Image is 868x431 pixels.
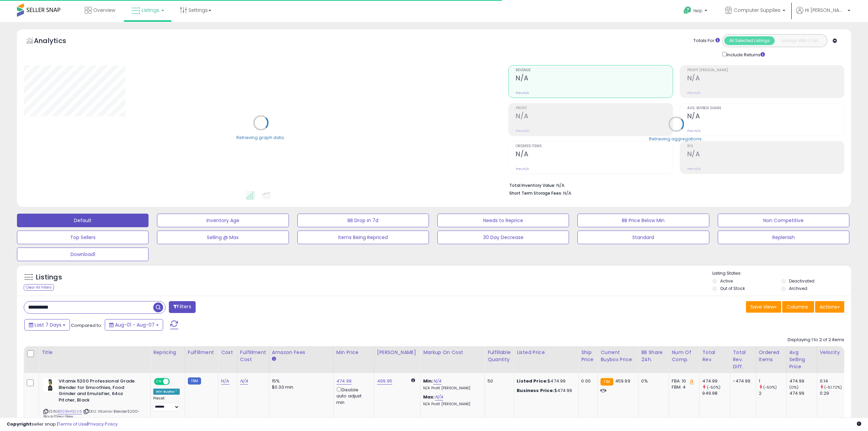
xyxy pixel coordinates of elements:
p: Listing States: [712,270,851,277]
span: Help [693,8,703,14]
button: All Selected Listings [724,36,775,45]
div: Title [42,349,147,356]
div: Fulfillable Quantity [488,349,511,363]
div: $474.99 [517,378,573,384]
b: Listed Price: [517,378,548,384]
small: (-51.72%) [824,385,842,390]
div: 2 [759,390,786,396]
div: Ship Price [581,349,595,363]
small: (-50%) [707,385,721,390]
a: N/A [433,378,441,385]
div: 474.99 [702,378,730,384]
div: [PERSON_NAME] [377,349,417,356]
small: (-50%) [763,385,777,390]
div: Total Rev. Diff. [733,349,753,370]
a: 474.99 [336,378,352,385]
div: Avg Selling Price [789,349,814,370]
div: Num of Comp. [672,349,696,363]
div: 0% [641,378,664,384]
div: $0.30 min [272,384,328,390]
span: Hi [PERSON_NAME] [805,7,846,14]
span: Compared to: [71,322,102,329]
div: Retrieving graph data.. [236,134,286,140]
div: Clear All Filters [24,284,54,291]
div: 0.00 [581,378,592,384]
img: 31pCllcsKFL._SL40_.jpg [43,378,57,392]
div: Disable auto adjust min [336,386,369,406]
button: Actions [815,301,844,313]
span: | SKU: Vitamix-Blender5200-Black/Grey-New [43,409,140,419]
div: Cost [221,349,234,356]
div: 0.14 [820,378,847,384]
div: 50 [488,378,509,384]
small: Amazon Fees. [272,356,276,362]
button: Items Being Repriced [297,231,429,244]
a: 499.95 [377,378,392,385]
div: Current Buybox Price [600,349,635,363]
span: Aug-01 - Aug-07 [115,321,155,328]
button: Filters [169,301,195,313]
button: Replenish [718,231,849,244]
div: Include Returns [717,51,773,58]
button: Inventory Age [157,214,289,227]
button: Columns [782,301,814,313]
div: Total Rev. [702,349,727,363]
i: Get Help [683,6,692,15]
div: Fulfillment [188,349,215,356]
h5: Listings [36,273,62,282]
div: Win BuyBox * [153,389,180,395]
button: Last 7 Days [24,319,70,331]
b: Min: [423,378,433,384]
small: FBA [600,378,613,386]
b: Max: [423,394,435,400]
th: The percentage added to the cost of goods (COGS) that forms the calculator for Min & Max prices. [420,346,485,373]
div: BB Share 24h. [641,349,666,363]
span: Listings [142,7,159,14]
span: OFF [169,379,180,385]
div: FBM: 4 [672,384,694,390]
div: Markup on Cost [423,349,482,356]
div: Retrieving aggregations.. [649,136,704,142]
div: Velocity [820,349,845,356]
p: N/A Profit [PERSON_NAME] [423,386,479,391]
b: Business Price: [517,387,554,394]
a: Help [678,1,714,22]
button: BB Price Below Min [577,214,709,227]
div: Amazon Fees [272,349,331,356]
button: Top Sellers [17,231,149,244]
a: Hi [PERSON_NAME] [796,7,850,22]
div: Displaying 1 to 2 of 2 items [788,337,844,343]
a: Terms of Use [58,421,87,427]
button: Aug-01 - Aug-07 [105,319,163,331]
div: 474.99 [789,390,817,396]
small: FBM [188,377,201,385]
div: seller snap | | [7,421,118,428]
b: Vitamix 5200 Professional Grade Blender for Smoothies, Food Grinder and Emulsifier, 64oz Pitcher,... [59,378,141,405]
h5: Analytics [34,36,79,47]
button: Listings With Cost [774,36,825,45]
div: 949.98 [702,390,730,396]
a: N/A [221,378,229,385]
div: Fulfillment Cost [240,349,266,363]
div: Totals For [693,38,720,44]
small: (0%) [789,385,799,390]
button: Standard [577,231,709,244]
div: -474.99 [733,378,750,384]
a: Privacy Policy [88,421,118,427]
div: 0.29 [820,390,847,396]
a: B008H4SLV6 [57,409,82,414]
div: 1 [759,378,786,384]
button: Download1 [17,248,149,261]
div: $474.99 [517,388,573,394]
button: Default [17,214,149,227]
div: Repricing [153,349,182,356]
span: Computer Supplies [734,7,781,14]
p: N/A Profit [PERSON_NAME] [423,402,479,407]
span: Overview [93,7,115,14]
strong: Copyright [7,421,32,427]
div: 474.99 [789,378,817,384]
div: Listed Price [517,349,575,356]
a: N/A [240,378,248,385]
div: FBA: 10 [672,378,694,384]
div: Min Price [336,349,371,356]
